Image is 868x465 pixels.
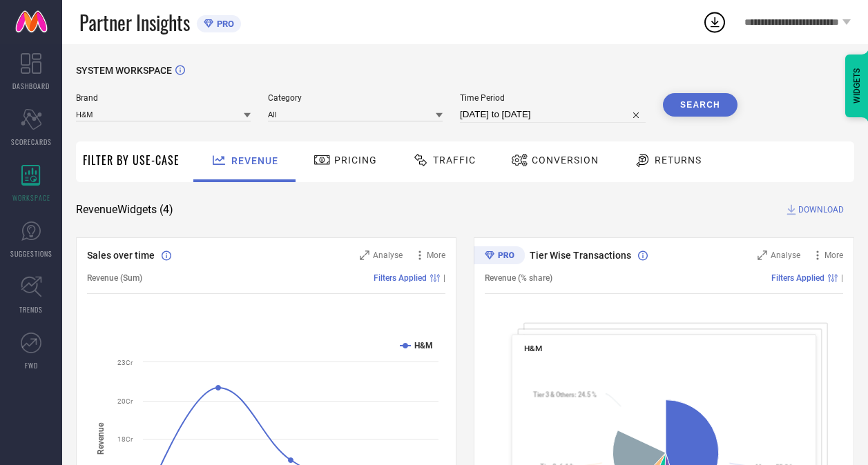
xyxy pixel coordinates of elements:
[10,248,52,259] span: SUGGESTIONS
[96,422,106,455] tspan: Revenue
[433,155,476,166] span: Traffic
[117,397,133,405] text: 20Cr
[460,93,646,103] span: Time Period
[474,246,525,267] div: Premium
[76,203,173,217] span: Revenue Widgets ( 4 )
[655,155,702,166] span: Returns
[771,273,824,283] span: Filters Applied
[76,93,251,103] span: Brand
[485,273,552,283] span: Revenue (% share)
[798,203,844,217] span: DOWNLOAD
[460,106,646,123] input: Select time period
[532,155,599,166] span: Conversion
[758,250,767,260] svg: Zoom
[360,250,369,260] svg: Zoom
[213,19,234,29] span: PRO
[87,273,142,283] span: Revenue (Sum)
[533,391,575,399] tspan: Tier 3 & Others
[76,65,172,76] span: SYSTEM WORKSPACE
[771,250,800,260] span: Analyse
[663,93,737,117] button: Search
[19,304,43,315] span: TRENDS
[702,10,727,34] div: Open download list
[334,155,377,166] span: Pricing
[79,8,190,37] span: Partner Insights
[12,192,50,203] span: WORKSPACE
[824,250,843,260] span: More
[414,341,433,350] text: H&M
[87,250,155,261] span: Sales over time
[25,360,38,370] span: FWD
[11,137,52,147] span: SCORECARDS
[533,391,597,399] text: : 24.5 %
[83,152,180,168] span: Filter By Use-Case
[117,435,133,443] text: 18Cr
[373,250,403,260] span: Analyse
[530,250,631,261] span: Tier Wise Transactions
[117,359,133,366] text: 23Cr
[524,344,542,353] span: H&M
[231,155,278,166] span: Revenue
[268,93,443,103] span: Category
[427,250,445,260] span: More
[841,273,843,283] span: |
[12,81,50,91] span: DASHBOARD
[374,273,427,283] span: Filters Applied
[443,273,445,283] span: |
